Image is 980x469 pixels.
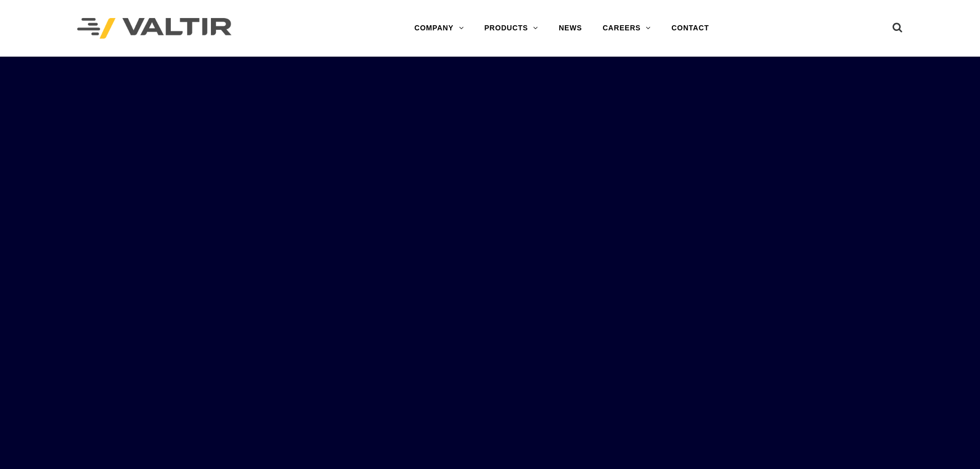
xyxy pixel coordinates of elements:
a: PRODUCTS [474,18,548,39]
a: NEWS [548,18,592,39]
a: CAREERS [592,18,661,39]
img: Valtir [77,18,231,39]
a: CONTACT [661,18,719,39]
a: COMPANY [404,18,474,39]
